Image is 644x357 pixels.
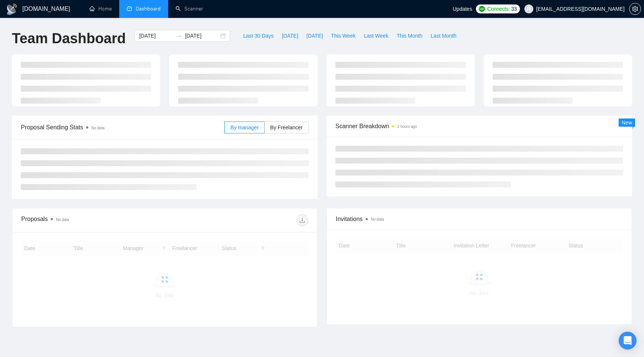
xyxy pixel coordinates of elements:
[364,32,388,40] span: Last Week
[629,6,641,12] a: setting
[185,32,219,40] input: End date
[176,33,182,39] span: to
[139,32,173,40] input: Start date
[282,32,298,40] span: [DATE]
[629,6,641,12] span: setting
[487,5,509,13] span: Connects:
[91,126,104,130] span: No data
[397,124,417,129] time: 2 hours ago
[453,6,472,12] span: Updates
[335,121,623,131] span: Scanner Breakdown
[629,3,641,15] button: setting
[12,30,126,47] h1: Team Dashboard
[430,32,456,40] span: Last Month
[302,30,327,42] button: [DATE]
[56,218,69,222] span: No data
[176,33,182,39] span: swap-right
[89,6,112,12] a: homeHome
[622,120,632,126] span: New
[526,6,531,12] span: user
[397,32,422,40] span: This Month
[511,5,517,13] span: 33
[336,214,623,224] span: Invitations
[136,6,161,12] span: Dashboard
[327,30,360,42] button: This Week
[239,30,278,42] button: Last 30 Days
[127,6,132,11] span: dashboard
[243,32,274,40] span: Last 30 Days
[270,124,303,130] span: By Freelancer
[392,30,426,42] button: This Month
[176,6,203,12] a: searchScanner
[278,30,302,42] button: [DATE]
[230,124,258,130] span: By manager
[21,214,165,226] div: Proposals
[21,123,224,132] span: Proposal Sending Stats
[360,30,392,42] button: Last Week
[619,332,637,350] div: Open Intercom Messenger
[371,217,384,221] span: No data
[6,3,18,15] img: logo
[306,32,323,40] span: [DATE]
[479,6,485,12] img: upwork-logo.png
[426,30,460,42] button: Last Month
[331,32,356,40] span: This Week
